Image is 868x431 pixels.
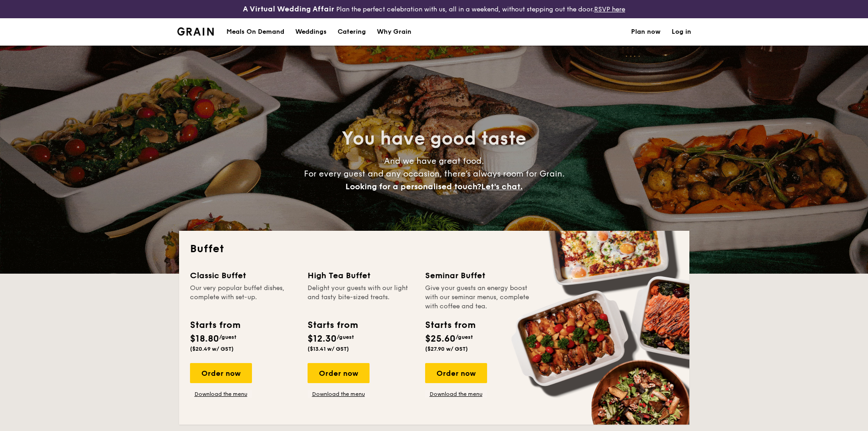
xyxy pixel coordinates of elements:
a: Weddings [290,18,332,46]
a: Plan now [631,18,661,46]
a: RSVP here [594,5,625,13]
a: Why Grain [371,18,417,46]
div: Seminar Buffet [425,269,532,282]
a: Catering [332,18,371,46]
a: Download the menu [190,390,252,398]
span: ($20.49 w/ GST) [190,346,234,352]
span: You have good taste [342,128,526,150]
div: Order now [425,363,487,383]
span: $18.80 [190,333,219,344]
div: Starts from [308,318,357,332]
div: Our very popular buffet dishes, complete with set-up. [190,284,297,311]
div: Classic Buffet [190,269,297,282]
h1: Catering [338,18,366,46]
span: /guest [456,334,473,340]
div: Delight your guests with our light and tasty bite-sized treats. [308,284,414,311]
a: Logotype [177,27,214,36]
div: High Tea Buffet [308,269,414,282]
span: Let's chat. [481,182,523,192]
div: Weddings [295,18,327,46]
h4: A Virtual Wedding Affair [243,4,334,15]
div: Starts from [190,318,240,332]
span: ($13.41 w/ GST) [308,346,349,352]
a: Meals On Demand [221,18,290,46]
span: $12.30 [308,333,337,344]
span: ($27.90 w/ GST) [425,346,468,352]
a: Download the menu [308,390,370,398]
div: Starts from [425,318,475,332]
a: Download the menu [425,390,487,398]
div: Order now [190,363,252,383]
a: Log in [672,18,691,46]
div: Order now [308,363,370,383]
span: /guest [219,334,236,340]
h2: Buffet [190,242,678,256]
span: And we have great food. For every guest and any occasion, there’s always room for Grain. [304,156,565,192]
div: Give your guests an energy boost with our seminar menus, complete with coffee and tea. [425,284,532,311]
span: /guest [337,334,354,340]
span: Looking for a personalised touch? [345,182,481,192]
img: Grain [177,27,214,36]
div: Meals On Demand [226,18,284,46]
div: Why Grain [377,18,411,46]
div: Plan the perfect celebration with us, all in a weekend, without stepping out the door. [172,4,697,15]
span: $25.60 [425,333,456,344]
